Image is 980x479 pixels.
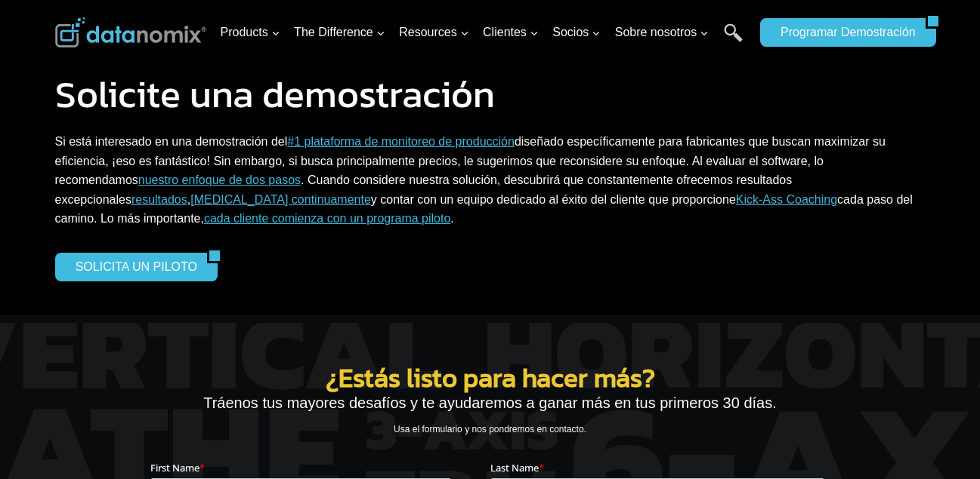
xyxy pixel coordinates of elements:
[150,422,830,437] p: Usa el formulario y nos pondremos en contacto.
[221,23,280,42] span: Products
[150,364,830,391] h2: ¿Estás listo para hacer más?
[206,336,255,347] a: Privacy Policy
[214,8,753,57] nav: Primary Navigation
[169,336,192,347] a: Terms
[760,18,926,47] a: Programar demostración
[150,391,830,415] p: Tráenos tus mayores desafíos y te ayudaremos a ganar más en tus primeros 30 días.
[340,1,388,14] span: Last Name
[131,193,187,206] a: resultados
[204,212,450,225] a: cada cliente comienza con un programa piloto
[340,186,398,200] span: State/Region
[552,23,601,42] span: Socios
[340,63,408,76] span: Phone number
[724,23,743,57] a: Buscar
[294,23,385,42] span: The Difference
[190,193,371,206] a: [MEDICAL_DATA] continuamente
[483,23,539,42] span: Clientes
[55,253,207,281] a: SOLICITA UN PILOTO
[736,193,837,206] a: Kick-Ass Coaching
[55,132,926,229] p: Si está interesado en una demostración del diseñado específicamente para fabricantes que buscan m...
[55,75,926,113] h1: Solicite una demostración
[138,173,301,186] a: nuestro enfoque de dos pasos
[399,23,468,42] span: Resources
[615,23,709,42] span: Sobre nosotros
[55,17,206,48] img: Datanomix
[287,135,515,148] a: #1 plataforma de monitoreo de producción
